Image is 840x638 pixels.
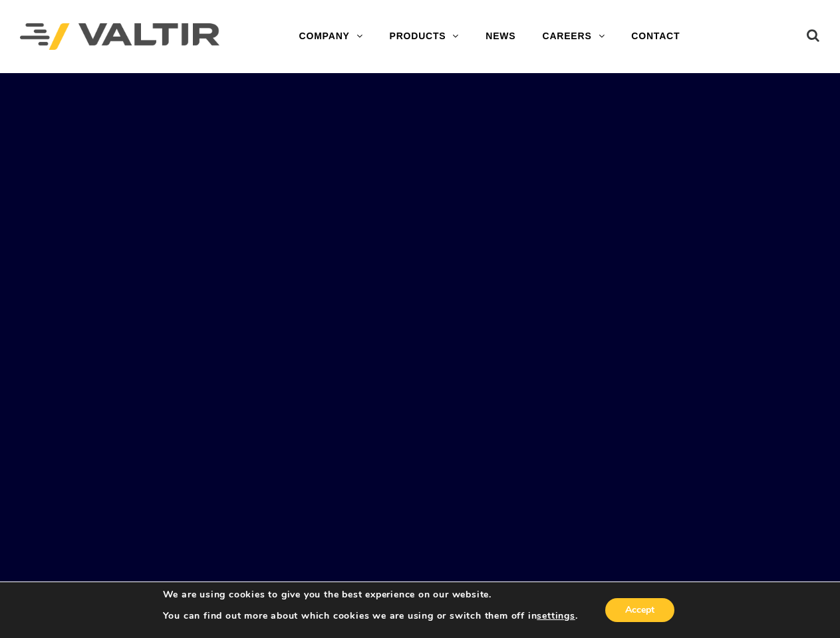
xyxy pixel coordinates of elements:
a: CAREERS [529,23,618,50]
a: COMPANY [286,23,376,50]
button: Accept [605,598,674,622]
p: We are using cookies to give you the best experience on our website. [163,589,578,601]
a: CONTACT [618,23,693,50]
p: You can find out more about which cookies we are using or switch them off in . [163,610,578,622]
a: PRODUCTS [376,23,473,50]
img: Valtir [20,23,219,51]
button: settings [537,610,575,622]
a: NEWS [472,23,529,50]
